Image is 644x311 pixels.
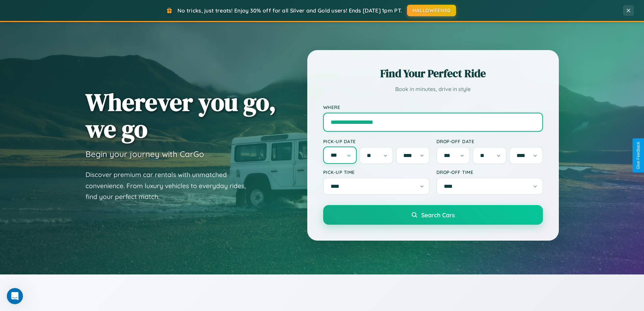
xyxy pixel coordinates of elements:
[177,7,402,14] span: No tricks, just treats! Enjoy 30% off for all Silver and Gold users! Ends [DATE] 1pm PT.
[636,142,641,169] div: Give Feedback
[407,5,456,16] button: HALLOWEEN30
[7,288,23,304] iframe: Intercom live chat
[323,104,543,110] label: Where
[436,169,543,175] label: Drop-off Time
[436,138,543,144] label: Drop-off Date
[323,169,430,175] label: Pick-up Time
[323,138,430,144] label: Pick-up Date
[421,211,455,219] span: Search Cars
[323,205,543,225] button: Search Cars
[323,66,543,81] h2: Find Your Perfect Ride
[86,169,255,202] p: Discover premium car rentals with unmatched convenience. From luxury vehicles to everyday rides, ...
[86,149,204,159] h3: Begin your journey with CarGo
[323,84,543,94] p: Book in minutes, drive in style
[86,89,276,142] h1: Wherever you go, we go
